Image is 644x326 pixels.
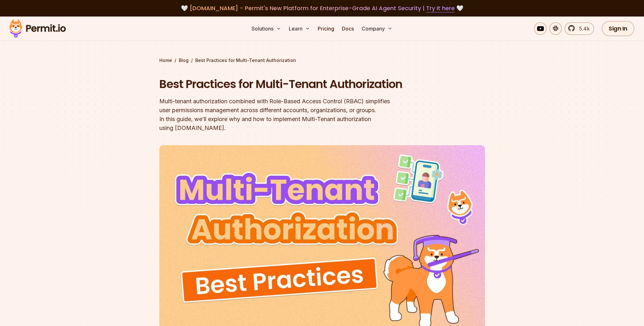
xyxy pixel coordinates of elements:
[159,76,404,92] h1: Best Practices for Multi-Tenant Authorization
[575,25,590,32] span: 5.4k
[426,4,455,12] a: Try it here
[159,97,404,132] div: Multi-tenant authorization combined with Role-Based Access Control (RBAC) simplifies user permiss...
[286,22,313,35] button: Learn
[6,18,69,39] img: Permit logo
[190,4,455,12] span: [DOMAIN_NAME] - Permit's New Platform for Enterprise-Grade AI Agent Security |
[159,57,172,64] a: Home
[315,22,337,35] a: Pricing
[249,22,284,35] button: Solutions
[179,57,189,64] a: Blog
[359,22,395,35] button: Company
[564,22,594,35] a: 5.4k
[602,21,634,36] a: Sign In
[339,22,357,35] a: Docs
[15,4,629,13] div: 🤍 🤍
[159,57,485,64] div: / /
